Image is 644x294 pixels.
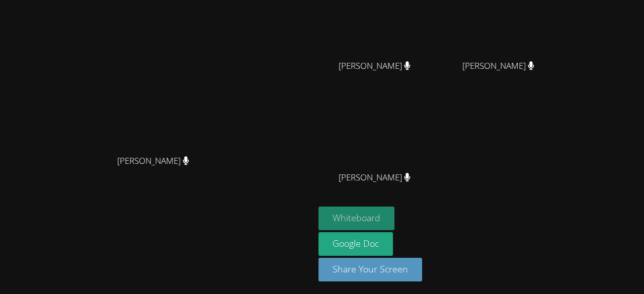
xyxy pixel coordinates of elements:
[339,170,411,185] span: [PERSON_NAME]
[339,59,411,73] span: [PERSON_NAME]
[117,154,189,168] span: [PERSON_NAME]
[462,59,534,73] span: [PERSON_NAME]
[318,207,394,230] button: Whiteboard
[318,258,422,281] button: Share Your Screen
[318,232,393,256] a: Google Doc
